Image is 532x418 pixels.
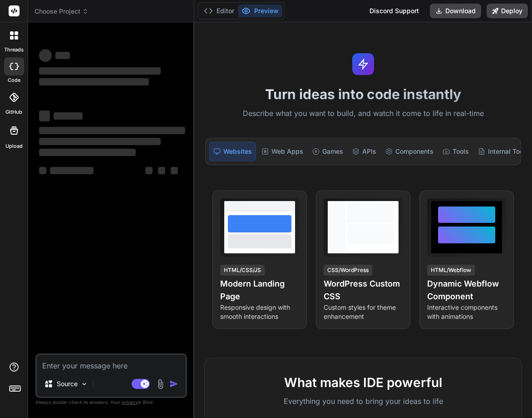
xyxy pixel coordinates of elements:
div: HTML/CSS/JS [220,265,265,276]
div: CSS/WordPress [324,265,372,276]
span: ‌ [39,127,185,134]
label: Upload [5,142,23,150]
span: ‌ [39,67,161,75]
img: icon [169,379,178,388]
div: Web Apps [258,142,307,161]
span: ‌ [50,167,94,174]
label: code [8,76,20,84]
p: Custom styles for theme enhancement [324,303,403,321]
span: ‌ [39,111,50,121]
div: Websites [209,142,256,161]
span: ‌ [158,167,165,174]
span: ‌ [145,167,153,174]
div: APIs [349,142,380,161]
p: Responsive design with smooth interactions [220,303,299,321]
span: ‌ [39,138,161,145]
span: ‌ [54,112,83,120]
div: HTML/Webflow [427,265,475,276]
span: ‌ [39,167,46,174]
label: GitHub [5,108,22,116]
span: ‌ [39,149,136,156]
span: privacy [122,399,138,405]
p: Source [57,379,78,388]
button: Download [430,4,481,18]
p: Everything you need to bring your ideas to life [219,396,507,407]
span: Choose Project [34,7,89,16]
h1: Turn ideas into code instantly [200,86,527,102]
span: ‌ [39,49,52,62]
h4: Modern Landing Page [220,277,299,303]
div: Games [309,142,347,161]
div: Components [382,142,437,161]
h4: WordPress Custom CSS [324,277,403,303]
span: ‌ [55,52,70,59]
p: Always double-check its answers. Your in Bind [35,398,187,407]
h4: Dynamic Webflow Component [427,277,506,303]
p: Interactive components with animations [427,303,506,321]
span: ‌ [171,167,178,174]
button: Preview [238,5,282,17]
button: Editor [200,5,238,17]
img: attachment [155,379,166,389]
p: Describe what you want to build, and watch it come to life in real-time [200,108,527,120]
label: threads [4,46,24,54]
h2: What makes IDE powerful [219,373,507,392]
div: Tools [439,142,473,161]
button: Deploy [487,4,528,18]
img: Pick Models [80,380,88,388]
span: ‌ [39,78,149,86]
div: Discord Support [364,4,424,18]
